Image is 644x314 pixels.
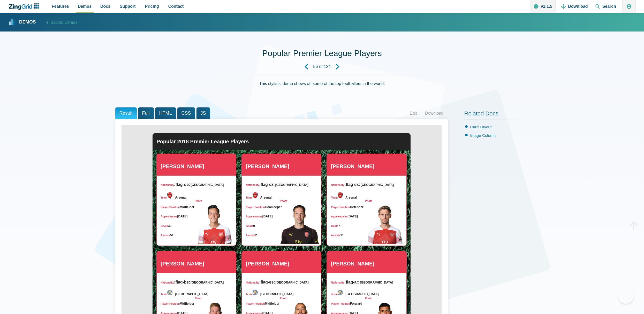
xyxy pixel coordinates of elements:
[331,258,374,269] div: [PERSON_NAME]
[345,292,378,296] span: [GEOGRAPHIC_DATA]
[161,206,180,209] span: Player Position
[246,196,253,199] span: Team
[331,60,345,74] a: Next Demo
[219,75,426,99] div: This stylistic demo shows off some of the top footballers in the world.
[174,180,224,189] div: [GEOGRAPHIC_DATA]
[168,3,184,10] span: Contact
[168,223,171,229] div: 30
[265,300,279,307] div: Midfielder
[464,110,529,120] h2: Related Docs
[331,281,344,284] span: Nationality
[331,252,357,257] span: Player Name
[347,213,358,220] div: [DATE]
[338,290,343,295] img: Team N/A
[170,232,173,239] div: 51
[260,292,293,296] span: [GEOGRAPHIC_DATA]
[161,234,170,237] span: Assists
[145,3,159,10] span: Pricing
[161,281,174,284] span: Nationality
[246,184,259,186] span: Nationality
[174,182,190,187] span: :flag-de:
[324,65,331,69] strong: 124
[365,205,405,244] img: https://firebasestorage.googleapis.com/v0/b/zinggrid-examples.appspot.com/o/premier-league-player...
[331,302,350,305] span: Player Position
[246,234,255,237] span: Assists
[19,20,36,25] strong: Demos
[246,252,272,257] span: Player Name
[331,184,344,186] span: Nationality
[246,258,289,269] div: [PERSON_NAME]
[246,302,265,305] span: Player Position
[120,3,135,10] span: Support
[155,107,176,119] span: HTML
[253,192,258,199] img: Team N/A
[157,137,406,146] div: Popular 2018 Premier League Players
[365,297,373,300] span: Photo
[41,19,78,26] a: Backto Demos
[262,48,382,60] h1: Popular Premier League Players
[350,204,363,210] div: Defender
[421,109,448,117] a: Download
[115,107,137,119] span: Result
[338,192,343,199] img: Team N/A
[470,133,496,138] a: Image Column
[280,297,287,300] span: Photo
[344,280,359,284] span: :flag-ar:
[78,3,92,10] span: Demos
[100,3,110,10] span: Docs
[195,205,234,244] img: https://firebasestorage.googleapis.com/v0/b/zinggrid-examples.appspot.com/o/premier-league-player...
[175,292,208,296] span: [GEOGRAPHIC_DATA]
[161,161,204,171] div: [PERSON_NAME]
[365,200,373,202] span: Photo
[331,225,338,227] span: Goals
[618,288,634,304] iframe: Toggle Customer Support
[167,290,172,295] img: Team N/A
[246,293,253,296] span: Team
[344,278,393,287] div: [GEOGRAPHIC_DATA]
[406,109,421,117] a: Edit
[259,278,309,287] div: [GEOGRAPHIC_DATA]
[174,278,224,287] div: [GEOGRAPHIC_DATA]
[313,65,318,69] strong: 56
[161,184,174,186] span: Nationality
[9,19,36,26] a: Demos
[177,213,188,220] div: [DATE]
[246,215,262,218] span: Appearances
[259,182,275,187] span: :flag-cz:
[161,155,187,160] span: Player Name
[167,192,172,199] img: Team N/A
[180,204,194,210] div: Midfielder
[8,3,42,10] a: ZingChart Logo. Click to return to the homepage
[253,290,258,295] img: Team N/A
[331,155,357,160] span: Player Name
[259,280,275,284] span: :flag-es:
[344,182,360,187] span: :flag-es:
[138,107,154,119] span: Full
[345,196,357,199] span: Arsenal
[195,297,202,300] span: Photo
[338,223,340,229] div: 7
[331,234,340,237] span: Assists
[246,161,289,171] div: [PERSON_NAME]
[161,302,180,305] span: Player Position
[246,281,259,284] span: Nationality
[262,213,273,220] div: [DATE]
[260,196,272,199] span: Arsenal
[331,196,338,199] span: Team
[52,3,69,10] span: Features
[174,280,190,284] span: :flag-be:
[280,205,320,244] img: https://firebasestorage.googleapis.com/v0/b/zinggrid-examples.appspot.com/o/premier-league-player...
[246,206,265,209] span: Player Position
[255,232,257,239] div: 2
[161,225,168,227] span: Goals
[331,215,347,218] span: Appearances
[340,232,344,239] div: 11
[259,180,308,189] div: [GEOGRAPHIC_DATA]
[319,65,322,69] span: of
[177,107,195,119] span: CSS
[51,19,78,26] span: Back
[161,258,204,269] div: [PERSON_NAME]
[331,206,350,209] span: Player Position
[350,300,362,307] div: Forward
[196,107,210,119] span: JS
